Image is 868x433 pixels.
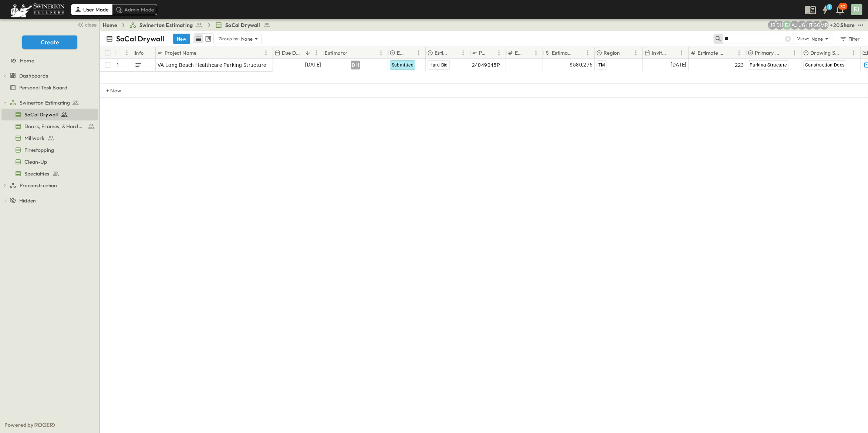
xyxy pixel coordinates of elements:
button: Sort [575,49,583,57]
button: Filter [837,34,862,44]
a: Doors, Frames, & Hardware [1,121,97,132]
div: Clean-Uptest [1,156,98,168]
div: Specialtiestest [1,168,98,180]
a: Home [1,55,97,66]
a: SoCal Drywall [1,109,97,120]
span: [DATE] [671,61,686,69]
button: Sort [304,49,312,57]
span: 24049045P [472,61,500,69]
button: Menu [531,48,540,57]
div: SoCal Drywalltest [1,109,98,120]
span: SoCal Drywall [24,111,58,118]
div: table view [193,33,214,44]
button: Menu [376,48,385,57]
span: TM [598,62,605,68]
button: Sort [669,49,677,57]
span: Specialties [24,170,49,177]
span: Preconstruction [20,182,57,189]
nav: breadcrumbs [103,21,275,29]
span: [DATE] [305,61,321,69]
p: P-Code [479,49,485,57]
a: Preconstruction [10,180,97,191]
span: Hidden [19,197,36,204]
div: Swinerton Estimatingtest [1,97,98,109]
button: Menu [677,48,686,57]
p: Invite Date [652,49,668,57]
span: close [85,21,97,28]
span: $580,276 [570,61,592,69]
span: Firestopping [24,146,54,154]
button: Menu [790,48,799,57]
div: User Mode [71,4,112,15]
p: Group by: [219,35,240,42]
p: + New [106,87,111,94]
p: + 20 [830,21,837,29]
button: row view [194,34,203,43]
p: None [241,35,253,42]
button: Menu [583,48,592,57]
button: Sort [726,49,734,57]
span: Submitted [392,62,414,68]
span: SoCal Drywall [225,21,260,29]
div: # [115,47,134,59]
a: Firestopping [1,145,97,155]
span: Dashboards [19,72,48,79]
h6: 1 [828,4,830,10]
p: SoCal Drywall [116,34,164,44]
button: Sort [841,49,849,57]
span: Parking Structure [750,62,787,68]
p: Due Date [282,49,302,57]
p: Project Name [165,49,196,57]
div: Daryll Hayward (daryll.hayward@swinerton.com) [775,21,784,30]
a: Home [103,21,117,29]
span: Doors, Frames, & Hardware [24,123,85,130]
span: Clean-Up [24,158,47,166]
div: FJ [851,4,862,15]
p: Estimate Round [515,49,522,57]
button: Menu [734,48,743,57]
img: 6c363589ada0b36f064d841b69d3a419a338230e66bb0a533688fa5cc3e9e735.png [9,2,66,17]
div: Admin Mode [112,4,158,15]
button: Sort [523,49,531,57]
button: Menu [459,48,467,57]
div: Joshua Russell (joshua.russell@swinerton.com) [768,21,777,30]
button: close [74,19,98,30]
span: Hard Bid [429,62,448,68]
div: Doors, Frames, & Hardwaretest [1,120,98,132]
button: Menu [849,48,858,57]
button: Menu [261,48,270,57]
div: Filter [839,35,860,43]
button: Sort [450,49,459,57]
span: Millwork [24,134,44,142]
p: 30 [840,4,845,10]
span: Swinerton Estimating [139,21,193,29]
a: Clean-Up [1,157,97,167]
a: Swinerton Estimating [10,98,97,108]
button: Sort [118,49,126,57]
button: Menu [414,48,423,57]
div: Francisco J. Sanchez (frsanchez@swinerton.com) [783,21,791,30]
p: Estimate Status [397,49,405,57]
div: Meghana Raj (meghana.raj@swinerton.com) [820,21,828,30]
button: Sort [406,49,414,57]
button: Sort [782,49,790,57]
span: Home [20,57,34,64]
a: Dashboards [10,71,97,81]
p: 1 [117,61,119,69]
button: Create [22,35,77,49]
div: Haaris Tahmas (haaris.tahmas@swinerton.com) [805,21,814,30]
a: Personal Task Board [1,82,97,93]
div: DH [351,61,360,69]
button: Menu [122,48,131,57]
div: Gerrad Gerber (gerrad.gerber@swinerton.com) [812,21,821,30]
p: Drawing Status [810,49,840,57]
button: Sort [198,49,206,57]
div: Millworktest [1,132,98,144]
button: kanban view [203,34,213,43]
div: Share [840,21,855,29]
div: Estimator [325,42,348,63]
div: Anthony Jimenez (anthony.jimenez@swinerton.com) [790,21,799,30]
div: Jorge Garcia (jorgarcia@swinerton.com) [797,21,806,30]
span: Construction Docs [805,62,845,68]
div: Firestoppingtest [1,144,98,156]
